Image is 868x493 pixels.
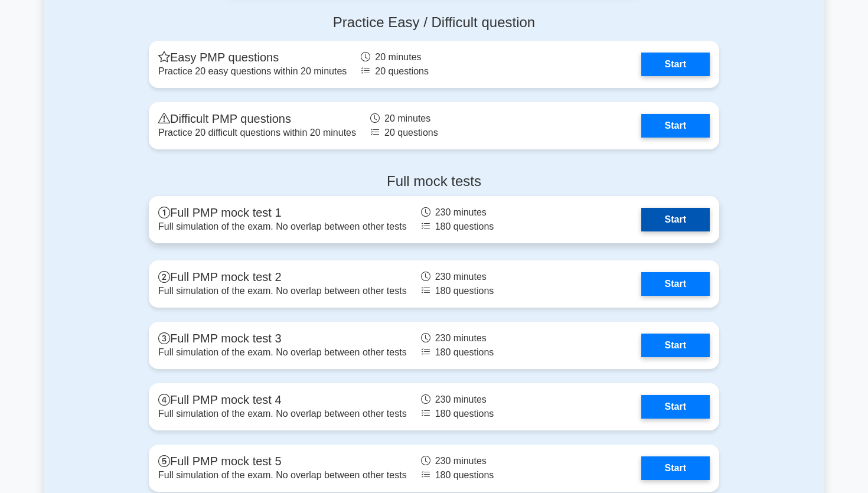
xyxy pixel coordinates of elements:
h4: Practice Easy / Difficult question [149,14,719,31]
a: Start [641,208,710,231]
a: Start [641,53,710,76]
a: Start [641,395,710,419]
a: Start [641,456,710,480]
a: Start [641,272,710,296]
a: Start [641,334,710,357]
h4: Full mock tests [149,173,719,190]
a: Start [641,114,710,138]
